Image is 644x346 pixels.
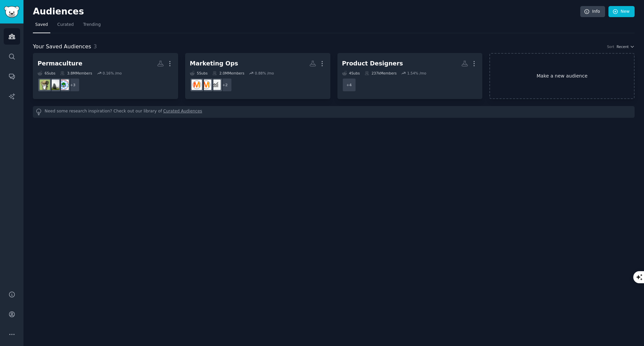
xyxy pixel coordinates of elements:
div: + 3 [66,78,80,92]
span: Curated [57,22,74,28]
h2: Audiences [33,6,580,17]
a: Trending [81,19,103,33]
div: 5 Sub s [190,71,208,76]
div: Need some research inspiration? Check out our library of [33,106,635,118]
img: GummySearch logo [4,6,19,18]
img: AskMarketing [201,80,211,90]
a: New [608,6,635,17]
div: 237k Members [365,71,397,76]
div: Product Designers [342,59,403,68]
img: marketing [192,80,202,90]
div: 0.16 % /mo [103,71,122,76]
div: 4 Sub s [342,71,360,76]
a: Permaculture6Subs3.8MMembers0.16% /mo+3Regenerative_AgPermacultureBushcrafthomestead [33,53,178,99]
div: + 4 [342,78,356,92]
div: Marketing Ops [190,59,238,68]
a: Info [580,6,605,17]
img: PermacultureBushcraft [49,80,59,90]
a: Product Designers4Subs237kMembers1.54% /mo+4 [337,53,483,99]
div: 2.0M Members [212,71,244,76]
div: + 2 [218,78,232,92]
button: Recent [616,44,635,49]
img: homestead [40,80,50,90]
span: Saved [35,22,48,28]
div: 6 Sub s [38,71,55,76]
a: Saved [33,19,50,33]
a: Curated [55,19,76,33]
a: Curated Audiences [163,108,202,115]
span: Your Saved Audiences [33,43,91,51]
span: Trending [83,22,101,28]
div: 1.54 % /mo [407,71,426,76]
span: 3 [94,43,97,50]
a: Make a new audience [489,53,635,99]
a: Marketing Ops5Subs2.0MMembers0.88% /mo+2marketingopsAskMarketingmarketing [185,53,330,99]
img: marketingops [210,80,221,90]
div: Sort [607,44,614,49]
img: Regenerative_Ag [58,80,69,90]
span: Recent [616,44,629,49]
div: 0.88 % /mo [255,71,274,76]
div: Permaculture [38,59,83,68]
div: 3.8M Members [60,71,92,76]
